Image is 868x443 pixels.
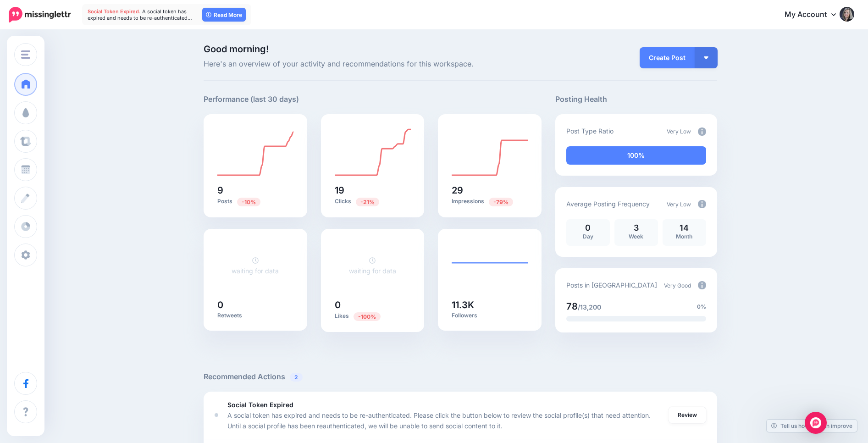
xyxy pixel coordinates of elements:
img: Missinglettr [9,7,71,22]
h5: 19 [335,186,411,195]
p: Impressions [452,197,528,206]
a: My Account [775,4,854,26]
p: 3 [619,224,653,232]
p: 0 [571,224,605,232]
span: Month [676,233,692,240]
h5: 0 [335,300,411,310]
h5: 11.3K [452,300,528,310]
span: Very Low [667,128,691,135]
span: 78 [566,301,578,312]
p: Posts [217,197,293,206]
p: Likes [335,312,411,321]
a: Create Post [640,47,695,68]
span: Previous period: 2 [354,312,381,321]
p: 14 [667,224,702,232]
h5: Recommended Actions [204,371,717,382]
b: Social Token Expired [227,401,293,409]
img: arrow-down-white.png [704,56,708,59]
span: Week [629,233,643,240]
span: Social Token Expired. [88,8,141,15]
a: waiting for data [232,256,279,275]
h5: 0 [217,300,293,310]
span: Previous period: 24 [356,198,379,206]
span: Here's an overview of your activity and recommendations for this workspace. [204,58,542,70]
span: /13,200 [578,303,601,311]
img: menu.png [21,50,30,59]
span: 2 [290,373,303,382]
img: info-circle-grey.png [698,127,706,136]
p: Average Posting Frequency [566,199,650,209]
div: 100% of your posts in the last 30 days have been from Drip Campaigns [566,146,706,165]
span: Very Good [664,282,691,289]
img: info-circle-grey.png [698,200,706,208]
a: Review [669,407,706,423]
h5: Performance (last 30 days) [204,94,299,105]
div: <div class='status-dot small red margin-right'></div>Error [215,413,218,417]
span: Day [583,233,593,240]
p: Followers [452,312,528,319]
p: Retweets [217,312,293,319]
p: Post Type Ratio [566,126,614,136]
span: Previous period: 138 [489,198,513,206]
h5: 29 [452,186,528,195]
h5: Posting Health [555,94,717,105]
span: 0% [697,302,706,311]
p: A social token has expired and needs to be re-authenticated. Please click the button below to rev... [227,410,659,431]
img: info-circle-grey.png [698,281,706,289]
span: A social token has expired and needs to be re-authenticated… [88,8,192,21]
p: Clicks [335,197,411,206]
p: Posts in [GEOGRAPHIC_DATA] [566,280,657,290]
div: Open Intercom Messenger [805,412,827,434]
h5: 9 [217,186,293,195]
span: Previous period: 10 [237,198,260,206]
span: Good morning! [204,44,269,55]
span: Very Low [667,201,691,208]
a: waiting for data [349,256,396,275]
a: Read More [202,8,246,22]
a: Tell us how we can improve [767,420,857,432]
